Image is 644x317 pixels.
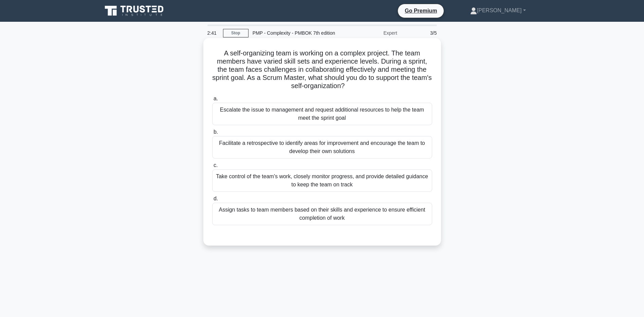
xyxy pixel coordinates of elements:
div: PMP - Complexity - PMBOK 7th edition [249,26,342,40]
div: Escalate the issue to management and request additional resources to help the team meet the sprin... [212,103,432,125]
span: b. [214,129,218,135]
a: Go Premium [401,6,441,15]
a: [PERSON_NAME] [454,4,542,17]
span: a. [214,96,218,101]
div: Facilitate a retrospective to identify areas for improvement and encourage the team to develop th... [212,136,432,158]
span: c. [214,162,218,168]
h5: A self-organizing team is working on a complex project. The team members have varied skill sets a... [211,49,433,90]
div: Expert [342,26,401,40]
div: 2:41 [203,26,223,40]
span: d. [214,196,218,201]
div: Take control of the team's work, closely monitor progress, and provide detailed guidance to keep ... [212,169,432,192]
a: Stop [223,29,249,37]
div: Assign tasks to team members based on their skills and experience to ensure efficient completion ... [212,203,432,225]
div: 3/5 [401,26,441,40]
